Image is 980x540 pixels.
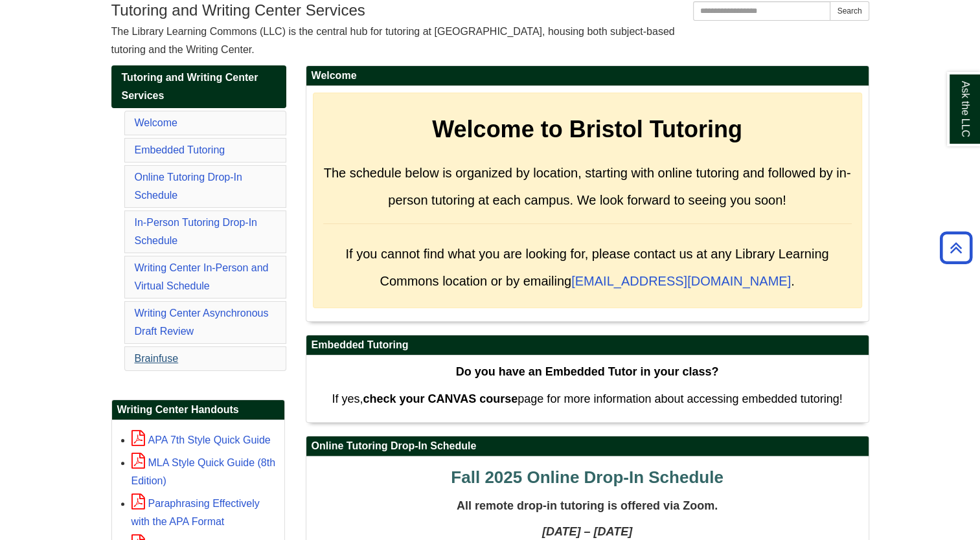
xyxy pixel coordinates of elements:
h2: Embedded Tutoring [306,335,869,355]
h1: Tutoring and Writing Center Services [111,1,869,19]
h2: Online Tutoring Drop-In Schedule [306,436,869,456]
span: The Library Learning Commons (LLC) is the central hub for tutoring at [GEOGRAPHIC_DATA], housing ... [111,26,675,55]
a: Paraphrasing Effectively with the APA Format [131,498,260,527]
a: Embedded Tutoring [135,144,225,155]
strong: Do you have an Embedded Tutor in your class? [456,365,719,378]
strong: Welcome to Bristol Tutoring [432,116,742,142]
span: The schedule below is organized by location, starting with online tutoring and followed by in-per... [324,166,851,207]
a: Back to Top [935,239,977,256]
a: Writing Center In-Person and Virtual Schedule [135,262,269,291]
span: Fall 2025 Online Drop-In Schedule [451,467,723,487]
a: APA 7th Style Quick Guide [131,434,271,445]
a: Brainfuse [135,353,179,364]
a: Tutoring and Writing Center Services [111,65,286,108]
a: In-Person Tutoring Drop-In Schedule [135,217,257,246]
h2: Writing Center Handouts [112,400,284,420]
span: All remote drop-in tutoring is offered via Zoom. [457,499,718,512]
span: If you cannot find what you are looking for, please contact us at any Library Learning Commons lo... [345,247,828,288]
span: If yes, page for more information about accessing embedded tutoring! [332,392,842,405]
button: Search [830,1,869,21]
a: Writing Center Asynchronous Draft Review [135,308,269,337]
a: [EMAIL_ADDRESS][DOMAIN_NAME] [571,274,791,288]
h2: Welcome [306,66,869,86]
a: Welcome [135,117,177,128]
strong: check your CANVAS course [363,392,518,405]
strong: [DATE] – [DATE] [542,525,632,538]
span: Tutoring and Writing Center Services [122,72,258,101]
a: MLA Style Quick Guide (8th Edition) [131,457,276,486]
a: Online Tutoring Drop-In Schedule [135,172,242,201]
